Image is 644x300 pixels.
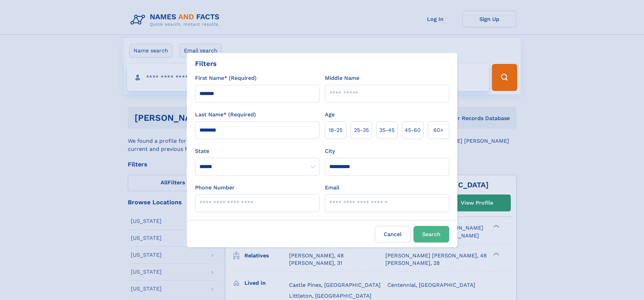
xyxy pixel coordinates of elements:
[379,126,395,134] span: 35‑45
[354,126,369,134] span: 25‑35
[413,226,449,243] button: Search
[375,226,411,243] label: Cancel
[433,126,444,134] span: 60+
[325,111,335,119] label: Age
[329,126,342,134] span: 18‑25
[195,74,257,82] label: First Name* (Required)
[325,147,335,155] label: City
[405,126,421,134] span: 45‑60
[325,74,359,82] label: Middle Name
[195,147,319,155] label: State
[195,59,217,69] div: Filters
[325,184,339,192] label: Email
[195,184,235,192] label: Phone Number
[195,111,256,119] label: Last Name* (Required)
